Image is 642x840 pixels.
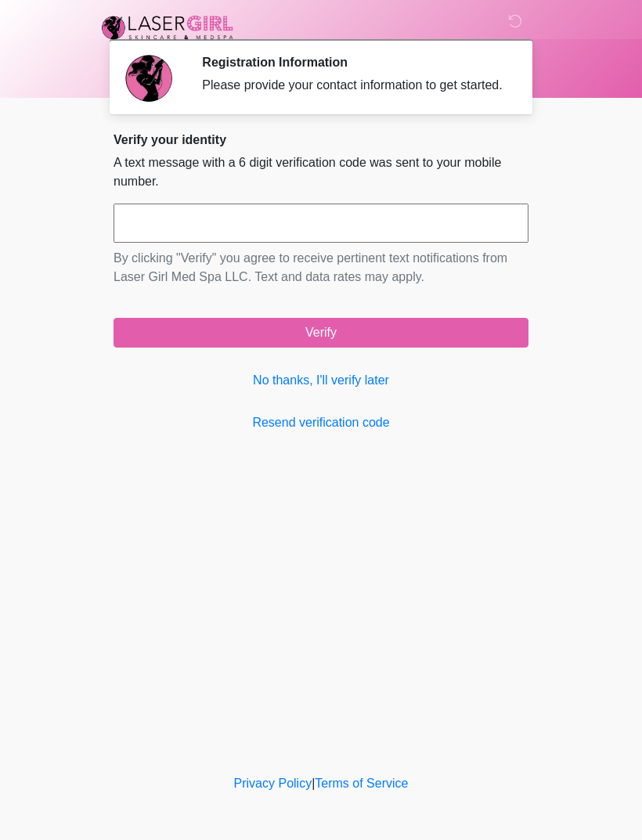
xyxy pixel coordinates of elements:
img: Agent Avatar [125,55,172,102]
a: Resend verification code [114,413,528,432]
a: Terms of Service [315,777,408,790]
p: By clicking "Verify" you agree to receive pertinent text notifications from Laser Girl Med Spa LL... [114,249,528,287]
h2: Verify your identity [114,132,528,147]
h2: Registration Information [202,55,505,70]
button: Verify [114,318,528,348]
div: Please provide your contact information to get started. [202,76,505,95]
p: A text message with a 6 digit verification code was sent to your mobile number. [114,153,528,191]
a: No thanks, I'll verify later [114,371,528,390]
img: Laser Girl Med Spa LLC Logo [98,12,237,43]
a: Privacy Policy [234,777,312,790]
a: | [312,777,315,790]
